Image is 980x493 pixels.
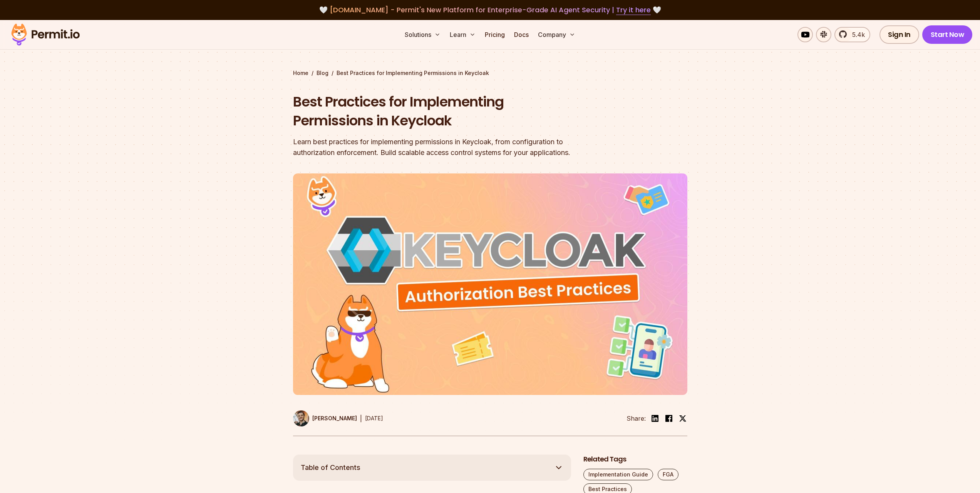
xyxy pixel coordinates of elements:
a: Home [293,69,308,77]
img: Permit logo [8,22,83,48]
a: Try it here [616,5,651,15]
h1: Best Practices for Implementing Permissions in Keycloak [293,92,589,130]
h2: Related Tags [583,455,687,464]
div: / / [293,69,687,77]
a: Implementation Guide [583,469,653,480]
img: Best Practices for Implementing Permissions in Keycloak [293,173,687,395]
a: Blog [317,69,328,77]
span: 5.4k [848,30,865,39]
img: linkedin [650,414,660,423]
button: Company [535,27,578,42]
span: [DOMAIN_NAME] - Permit's New Platform for Enterprise-Grade AI Agent Security | [330,5,651,15]
a: Pricing [482,27,508,42]
a: Sign In [879,25,919,44]
a: 5.4k [834,27,870,42]
img: Daniel Bass [293,410,309,426]
a: [PERSON_NAME] [293,410,357,426]
div: | [360,414,362,423]
button: Table of Contents [293,455,571,481]
div: Learn best practices for implementing permissions in Keycloak, from configuration to authorizatio... [293,137,589,158]
a: Start Now [922,25,973,44]
p: [PERSON_NAME] [312,415,357,422]
img: twitter [679,415,687,422]
button: Solutions [402,27,444,42]
span: Table of Contents [301,462,360,473]
a: Docs [511,27,532,42]
a: FGA [658,469,678,480]
button: Learn [447,27,479,42]
div: 🤍 🤍 [18,5,962,15]
li: Share: [627,414,646,423]
time: [DATE] [365,415,383,421]
img: facebook [664,414,673,423]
